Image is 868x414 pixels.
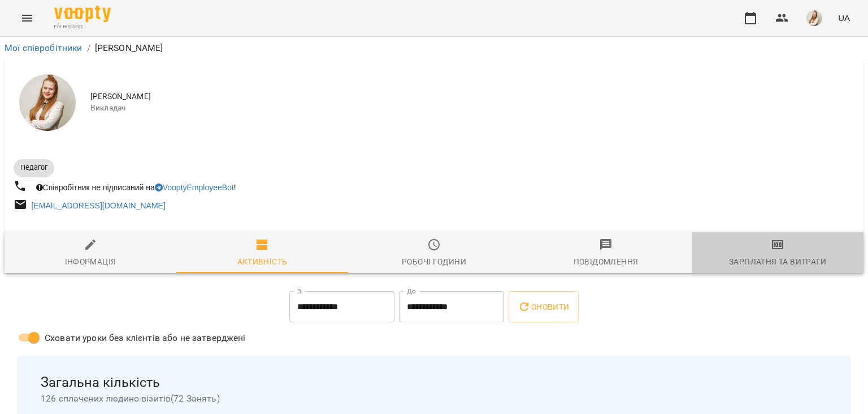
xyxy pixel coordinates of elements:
[41,374,827,391] span: Загальна кількість
[54,23,111,31] span: For Business
[806,10,822,26] img: db46d55e6fdf8c79d257263fe8ff9f52.jpeg
[65,255,116,268] div: Інформація
[834,7,854,28] button: UA
[45,331,246,345] span: Сховати уроки без клієнтів або не затверджені
[5,42,83,53] a: Мої співробітники
[14,5,41,32] button: Menu
[87,41,90,55] li: /
[509,291,578,323] button: Оновити
[34,180,238,195] div: Співробітник не підписаний на !
[90,91,854,103] span: [PERSON_NAME]
[518,300,569,314] span: Оновити
[54,6,111,22] img: Voopty Logo
[19,74,76,131] img: Адамович Вікторія
[5,41,863,55] nav: breadcrumb
[729,255,826,268] div: Зарплатня та Витрати
[838,12,850,24] span: UA
[14,163,54,173] span: Педагог
[237,255,288,268] div: Активність
[574,255,639,268] div: Повідомлення
[32,201,166,210] a: [EMAIL_ADDRESS][DOMAIN_NAME]
[90,103,854,114] span: Викладач
[41,392,827,406] span: 126 сплачених людино-візитів ( 72 Занять )
[95,41,163,55] p: [PERSON_NAME]
[155,183,234,192] a: VooptyEmployeeBot
[402,255,466,268] div: Робочі години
